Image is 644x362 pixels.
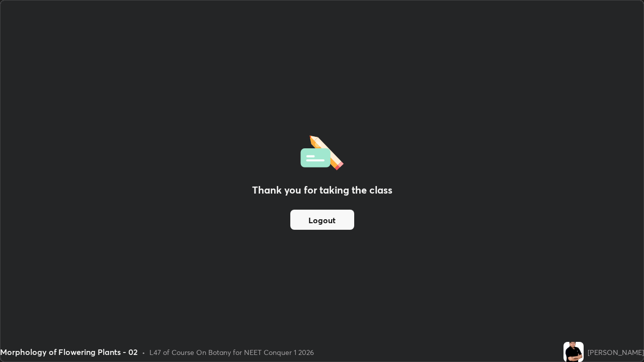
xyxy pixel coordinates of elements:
div: L47 of Course On Botany for NEET Conquer 1 2026 [149,347,314,357]
h2: Thank you for taking the class [252,183,392,198]
button: Logout [290,210,354,230]
img: offlineFeedback.1438e8b3.svg [300,132,344,170]
div: [PERSON_NAME] [588,347,644,357]
img: af1ae8d23b7643b7b50251030ffea0de.jpg [563,342,584,362]
div: • [142,347,145,357]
